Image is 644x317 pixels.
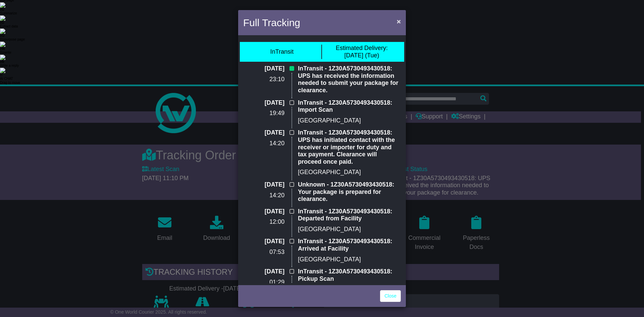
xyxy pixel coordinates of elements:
[298,268,401,282] p: InTransit - 1Z30A5730493430518: Pickup Scan
[243,279,284,286] p: 01:29
[298,99,401,114] p: InTransit - 1Z30A5730493430518: Import Scan
[243,99,284,107] p: [DATE]
[298,181,401,203] p: Unknown - 1Z30A5730493430518: Your package is prepared for clearance.
[243,192,284,199] p: 14:20
[243,110,284,117] p: 19:49
[243,208,284,215] p: [DATE]
[298,238,401,252] p: InTransit - 1Z30A5730493430518: Arrived at Facility
[243,249,284,256] p: 07:53
[298,256,401,263] p: [GEOGRAPHIC_DATA]
[243,268,284,275] p: [DATE]
[243,218,284,226] p: 12:00
[243,129,284,137] p: [DATE]
[298,208,401,222] p: InTransit - 1Z30A5730493430518: Departed from Facility
[243,238,284,245] p: [DATE]
[298,129,401,165] p: InTransit - 1Z30A5730493430518: UPS has initiated contact with the receiver or importer for duty ...
[298,226,401,233] p: [GEOGRAPHIC_DATA]
[243,181,284,189] p: [DATE]
[380,290,401,302] a: Close
[298,169,401,176] p: [GEOGRAPHIC_DATA]
[298,117,401,124] p: [GEOGRAPHIC_DATA]
[243,140,284,147] p: 14:20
